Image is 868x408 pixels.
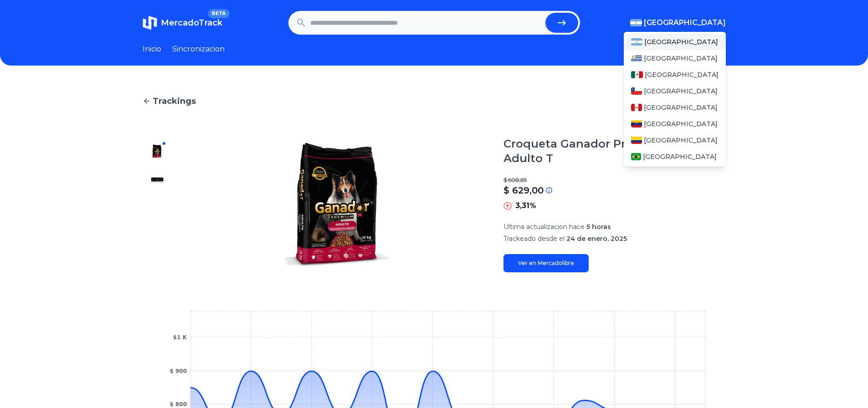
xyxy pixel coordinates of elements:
[644,103,718,112] span: [GEOGRAPHIC_DATA]
[208,9,229,18] span: BETA
[631,55,642,62] img: Uruguay
[643,152,717,161] span: [GEOGRAPHIC_DATA]
[644,87,718,96] span: [GEOGRAPHIC_DATA]
[631,120,642,127] img: Venezuela
[503,223,585,231] span: Ultima actualizacion hace
[566,235,627,243] span: 24 de enero, 2025
[190,137,485,272] img: Croqueta Ganador Premium 15 Kg Adulto T
[515,200,536,211] p: 3,31%
[644,119,718,128] span: [GEOGRAPHIC_DATA]
[624,99,726,116] a: Peru[GEOGRAPHIC_DATA]
[624,50,726,66] a: Uruguay[GEOGRAPHIC_DATA]
[503,184,544,197] p: $ 629,00
[644,54,718,63] span: [GEOGRAPHIC_DATA]
[644,136,718,145] span: [GEOGRAPHIC_DATA]
[630,17,726,28] button: [GEOGRAPHIC_DATA]
[631,153,642,160] img: Brasil
[630,19,642,26] img: Argentina
[624,83,726,99] a: Chile[GEOGRAPHIC_DATA]
[631,137,642,144] img: Colombia
[169,368,187,374] tspan: $ 900
[631,104,642,111] img: Peru
[161,18,222,28] span: MercadoTrack
[503,235,565,243] span: Trackeado desde el
[169,401,187,408] tspan: $ 800
[153,95,196,107] span: Trackings
[631,38,643,46] img: Argentina
[624,132,726,148] a: Colombia[GEOGRAPHIC_DATA]
[631,87,642,95] img: Chile
[644,37,718,46] span: [GEOGRAPHIC_DATA]
[624,148,726,165] a: Brasil[GEOGRAPHIC_DATA]
[143,95,726,107] a: Trackings
[150,173,164,188] img: Croqueta Ganador Premium 15 Kg Adulto T
[624,116,726,132] a: Venezuela[GEOGRAPHIC_DATA]
[644,17,726,28] span: [GEOGRAPHIC_DATA]
[143,44,161,55] a: Inicio
[143,15,157,30] img: MercadoTrack
[150,144,164,158] img: Croqueta Ganador Premium 15 Kg Adulto T
[173,334,187,341] tspan: $1 K
[503,137,726,166] h1: Croqueta Ganador Premium 15 Kg Adulto T
[172,44,225,55] a: Sincronizacion
[586,223,611,231] span: 5 horas
[645,70,719,79] span: [GEOGRAPHIC_DATA]
[503,177,726,184] p: $ 608,85
[143,15,222,30] a: MercadoTrackBETA
[631,71,643,78] img: Mexico
[624,66,726,83] a: Mexico[GEOGRAPHIC_DATA]
[624,34,726,50] a: Argentina[GEOGRAPHIC_DATA]
[503,254,589,272] a: Ver en Mercadolibre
